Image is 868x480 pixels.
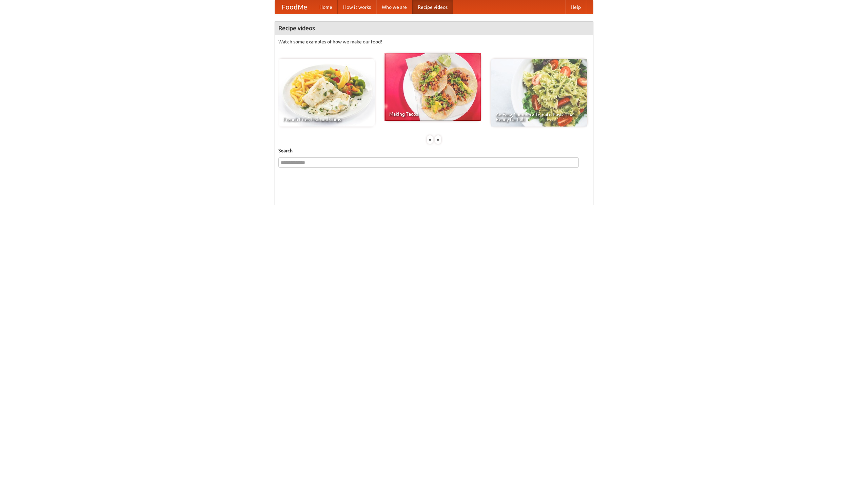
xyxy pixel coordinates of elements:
[435,135,441,144] div: »
[278,147,590,154] h5: Search
[278,59,375,127] a: French Fries Fish and Chips
[376,0,412,14] a: Who we are
[427,135,433,144] div: «
[412,0,453,14] a: Recipe videos
[275,21,593,35] h4: Recipe videos
[565,0,586,14] a: Help
[278,38,590,45] p: Watch some examples of how we make our food!
[496,112,583,122] span: An Easy, Summery Tomato Pasta That's Ready for Fall
[384,53,481,121] a: Making Tacos
[389,112,476,116] span: Making Tacos
[491,59,587,127] a: An Easy, Summery Tomato Pasta That's Ready for Fall
[283,117,370,122] span: French Fries Fish and Chips
[314,0,338,14] a: Home
[275,0,314,14] a: FoodMe
[338,0,376,14] a: How it works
